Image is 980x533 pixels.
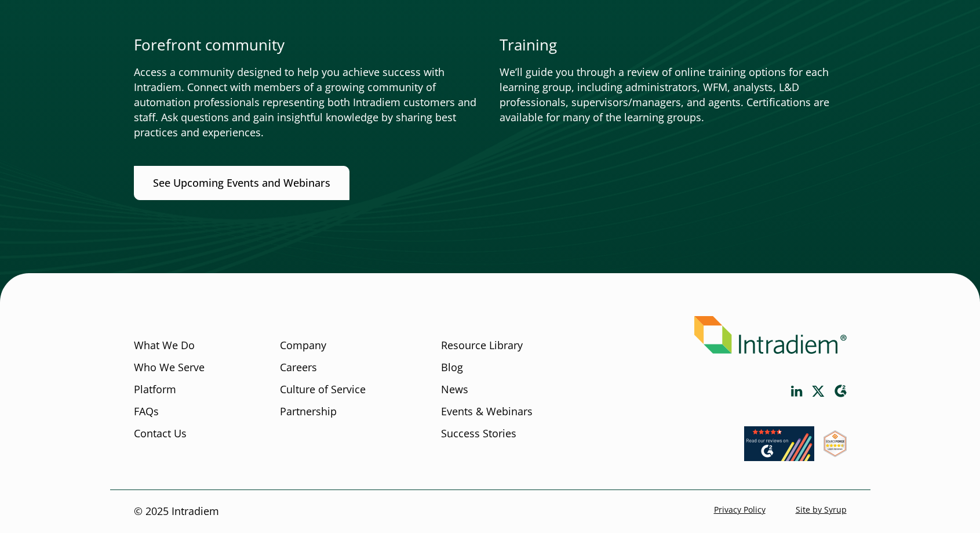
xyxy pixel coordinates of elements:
[134,404,159,419] a: FAQs
[280,404,337,419] a: Partnership
[441,426,516,441] a: Success Stories
[500,34,847,56] p: Training
[834,385,847,398] a: Link opens in a new window
[134,504,219,519] p: © 2025 Intradiem
[824,446,847,460] a: Link opens in a new window
[796,504,847,515] a: Site by Syrup
[134,34,481,56] p: Forefront community
[441,404,533,419] a: Events & Webinars
[134,382,176,397] a: Platform
[714,504,766,515] a: Privacy Policy
[812,386,825,397] a: Link opens in a new window
[441,338,523,353] a: Resource Library
[744,426,814,461] img: Read our reviews on G2
[134,426,187,441] a: Contact Us
[280,360,317,375] a: Careers
[280,338,326,353] a: Company
[441,382,468,397] a: News
[134,338,195,353] a: What We Do
[134,166,349,200] a: See Upcoming Events and Webinars
[694,316,847,354] img: Intradiem
[824,430,847,457] img: SourceForge User Reviews
[500,65,847,125] p: We’ll guide you through a review of online training options for each learning group, including ad...
[134,65,481,140] p: Access a community designed to help you achieve success with Intradiem. Connect with members of a...
[280,382,366,397] a: Culture of Service
[791,386,803,397] a: Link opens in a new window
[441,360,463,375] a: Blog
[134,360,205,375] a: Who We Serve
[744,450,814,464] a: Link opens in a new window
